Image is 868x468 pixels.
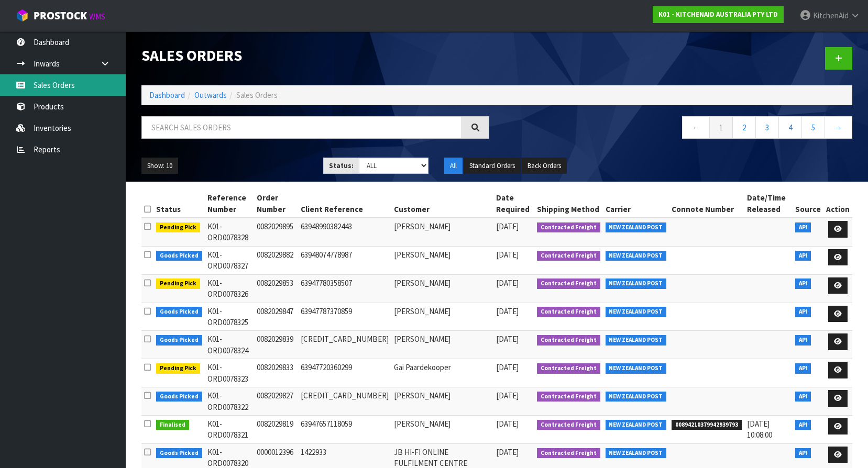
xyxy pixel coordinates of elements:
[205,303,255,331] td: K01-ORD0078325
[254,359,298,387] td: 0082029833
[254,331,298,359] td: 0082029839
[89,12,105,21] small: WMS
[391,331,493,359] td: [PERSON_NAME]
[391,246,493,274] td: [PERSON_NAME]
[537,420,600,430] span: Contracted Freight
[156,392,202,402] span: Goods Picked
[391,190,493,218] th: Customer
[747,419,772,440] span: [DATE] 10:08:00
[298,274,391,303] td: 63947780358507
[505,116,853,142] nav: Page navigation
[732,116,756,139] a: 2
[795,335,811,346] span: API
[149,90,185,100] a: Dashboard
[254,387,298,416] td: 0082029827
[236,90,278,100] span: Sales Orders
[795,307,811,317] span: API
[205,359,255,387] td: K01-ORD0078323
[813,10,849,20] span: KitchenAid
[141,116,462,139] input: Search sales orders
[153,190,205,218] th: Status
[493,190,535,218] th: Date Required
[537,307,600,317] span: Contracted Freight
[709,116,733,139] a: 1
[141,158,178,174] button: Show: 10
[496,334,519,344] span: [DATE]
[194,90,227,100] a: Outwards
[537,278,600,289] span: Contracted Freight
[391,303,493,331] td: [PERSON_NAME]
[496,362,519,372] span: [DATE]
[682,116,710,139] a: ←
[16,9,29,22] img: cube-alt.png
[464,158,521,174] button: Standard Orders
[606,307,667,317] span: NEW ZEALAND POST
[496,250,519,260] span: [DATE]
[254,415,298,443] td: 0082029819
[755,116,779,139] a: 3
[606,363,667,374] span: NEW ZEALAND POST
[34,9,87,23] span: ProStock
[444,158,463,174] button: All
[298,415,391,443] td: 63947657118059
[156,335,202,346] span: Goods Picked
[298,190,391,218] th: Client Reference
[795,420,811,430] span: API
[606,222,667,233] span: NEW ZEALAND POST
[801,116,825,139] a: 5
[795,278,811,289] span: API
[778,116,802,139] a: 4
[254,303,298,331] td: 0082029847
[537,448,600,459] span: Contracted Freight
[672,420,742,430] span: 00894210379942939793
[298,387,391,416] td: [CREDIT_CARD_NUMBER]
[606,335,667,346] span: NEW ZEALAND POST
[254,190,298,218] th: Order Number
[658,10,778,19] strong: K01 - KITCHENAID AUSTRALIA PTY LTD
[496,391,519,400] span: [DATE]
[391,387,493,416] td: [PERSON_NAME]
[744,190,793,218] th: Date/Time Released
[522,158,567,174] button: Back Orders
[156,307,202,317] span: Goods Picked
[329,161,354,170] strong: Status:
[391,415,493,443] td: [PERSON_NAME]
[496,306,519,316] span: [DATE]
[205,387,255,416] td: K01-ORD0078322
[603,190,669,218] th: Carrier
[156,448,202,459] span: Goods Picked
[537,251,600,261] span: Contracted Freight
[156,420,189,430] span: Finalised
[496,447,519,457] span: [DATE]
[205,415,255,443] td: K01-ORD0078321
[496,419,519,429] span: [DATE]
[391,274,493,303] td: [PERSON_NAME]
[823,190,852,218] th: Action
[606,420,667,430] span: NEW ZEALAND POST
[254,218,298,246] td: 0082029895
[391,218,493,246] td: [PERSON_NAME]
[537,222,600,233] span: Contracted Freight
[537,335,600,346] span: Contracted Freight
[537,392,600,402] span: Contracted Freight
[795,251,811,261] span: API
[156,251,202,261] span: Goods Picked
[298,246,391,274] td: 63948074778987
[496,221,519,231] span: [DATE]
[298,303,391,331] td: 63947787370859
[606,448,667,459] span: NEW ZEALAND POST
[205,246,255,274] td: K01-ORD0078327
[205,331,255,359] td: K01-ORD0078324
[141,47,489,64] h1: Sales Orders
[606,251,667,261] span: NEW ZEALAND POST
[156,363,200,374] span: Pending Pick
[795,392,811,402] span: API
[496,278,519,288] span: [DATE]
[795,222,811,233] span: API
[298,331,391,359] td: [CREDIT_CARD_NUMBER]
[795,363,811,374] span: API
[391,359,493,387] td: Gai Paardekooper
[254,274,298,303] td: 0082029853
[537,363,600,374] span: Contracted Freight
[795,448,811,459] span: API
